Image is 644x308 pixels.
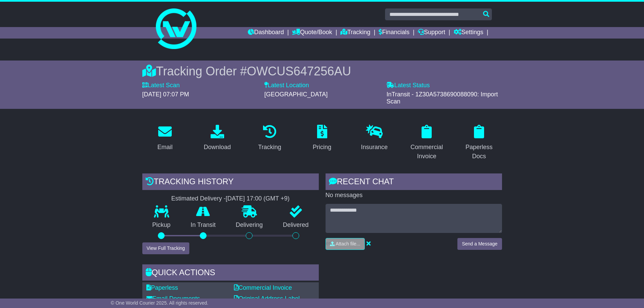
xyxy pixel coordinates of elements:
p: No messages [326,192,502,199]
a: Paperless [146,284,178,291]
a: Quote/Book [292,27,332,39]
a: Original Address Label [234,295,300,302]
div: [DATE] 17:00 (GMT +9) [226,195,290,203]
div: Quick Actions [142,264,319,283]
label: Latest Location [264,82,309,89]
a: Tracking [254,122,285,154]
span: [DATE] 07:07 PM [142,91,189,98]
a: Tracking [340,27,370,39]
label: Latest Scan [142,82,180,89]
a: Commercial Invoice [234,284,292,291]
div: Email [157,143,172,152]
a: Settings [454,27,483,39]
div: Pricing [313,143,331,152]
p: Delivered [273,221,319,229]
span: [GEOGRAPHIC_DATA] [264,91,328,98]
a: Pricing [308,122,336,154]
a: Financials [379,27,409,39]
div: RECENT CHAT [326,173,502,192]
p: Delivering [226,221,273,229]
button: View Full Tracking [142,242,189,254]
a: Email Documents [146,295,200,302]
div: Insurance [361,143,388,152]
label: Latest Status [386,82,430,89]
a: Dashboard [248,27,284,39]
div: Download [204,143,231,152]
span: InTransit - 1Z30A5738690088090: Import Scan [386,91,498,105]
span: © One World Courier 2025. All rights reserved. [111,300,209,306]
div: Paperless Docs [461,143,498,161]
span: OWCUS647256AU [247,64,351,78]
a: Paperless Docs [456,122,502,163]
a: Insurance [357,122,392,154]
div: Commercial Invoice [408,143,445,161]
div: Tracking history [142,173,319,192]
a: Support [418,27,445,39]
button: Send a Message [457,238,502,250]
a: Download [199,122,235,154]
div: Estimated Delivery - [142,195,319,203]
p: Pickup [142,221,181,229]
a: Commercial Invoice [404,122,450,163]
div: Tracking Order # [142,64,502,78]
p: In Transit [181,221,226,229]
a: Email [153,122,177,154]
div: Tracking [258,143,281,152]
